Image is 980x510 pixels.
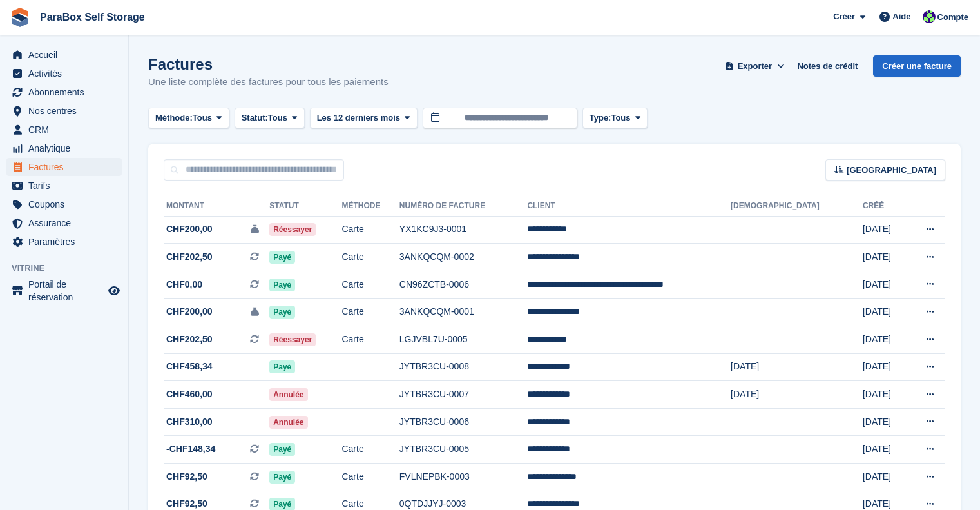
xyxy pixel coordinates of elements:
td: [DATE] [863,326,905,354]
span: Nos centres [28,102,106,120]
td: [DATE] [863,244,905,271]
span: Assurance [28,214,106,232]
span: Aide [892,10,910,23]
span: CHF202,50 [166,333,213,346]
td: Carte [341,271,399,299]
span: Créer [833,10,855,23]
a: Créer une facture [873,55,961,77]
td: [DATE] [863,299,905,326]
span: Réessayer [269,223,316,236]
a: Notes de crédit [792,55,863,77]
button: Type: Tous [582,108,648,129]
button: Exporter [722,55,787,77]
td: FVLNEPBK-0003 [399,464,528,491]
span: Factures [28,158,106,176]
button: Méthode: Tous [148,108,229,129]
span: Payé [269,471,295,484]
a: menu [6,46,122,64]
td: 3ANKQCQM-0001 [399,299,528,326]
span: CHF460,00 [166,387,213,401]
span: CHF200,00 [166,305,213,319]
span: Accueil [28,46,106,64]
span: Annulée [269,416,307,429]
button: Statut: Tous [235,108,305,129]
span: Compte [937,11,968,24]
span: Tous [611,112,630,124]
span: CHF458,34 [166,360,213,373]
span: Payé [269,251,295,264]
a: menu [6,278,122,304]
span: Payé [269,306,295,319]
span: CHF202,50 [166,250,213,264]
td: JYTBR3CU-0007 [399,381,528,409]
span: Paramètres [28,233,106,251]
td: [DATE] [731,381,863,409]
th: [DEMOGRAPHIC_DATA] [731,196,863,217]
span: CHF92,50 [166,470,207,484]
span: Payé [269,360,295,373]
a: menu [6,102,122,120]
button: Les 12 derniers mois [310,108,418,129]
a: menu [6,233,122,251]
h1: Factures [148,55,389,73]
span: Tarifs [28,177,106,195]
td: [DATE] [863,408,905,436]
td: YX1KC9J3-0001 [399,216,528,244]
td: [DATE] [863,464,905,491]
span: Tous [268,112,287,124]
a: menu [6,195,122,213]
span: Les 12 derniers mois [317,112,400,124]
a: menu [6,83,122,101]
td: [DATE] [863,216,905,244]
img: Tess Bédat [923,10,936,23]
span: Statut: [242,112,268,124]
span: Tous [193,112,212,124]
span: -CHF148,34 [166,442,215,456]
th: Client [527,196,731,217]
td: LGJVBL7U-0005 [399,326,528,354]
td: Carte [341,216,399,244]
td: CN96ZCTB-0006 [399,271,528,299]
span: Réessayer [269,333,316,346]
span: CHF310,00 [166,415,213,429]
a: menu [6,64,122,83]
span: Méthode: [155,112,193,124]
img: stora-icon-8386f47178a22dfd0bd8f6a31ec36ba5ce8667c1dd55bd0f319d3a0aa187defe.svg [10,8,30,27]
td: 3ANKQCQM-0002 [399,244,528,271]
p: Une liste complète des factures pour tous les paiements [148,75,389,90]
th: Statut [269,196,341,217]
td: Carte [341,244,399,271]
span: CRM [28,121,106,139]
td: [DATE] [731,353,863,381]
td: Carte [341,464,399,491]
span: Annulée [269,388,307,401]
span: Portail de réservation [28,278,106,304]
span: Analytique [28,139,106,157]
a: ParaBox Self Storage [35,6,150,28]
th: Créé [863,196,905,217]
th: Numéro de facture [399,196,528,217]
td: Carte [341,299,399,326]
span: Payé [269,279,295,291]
a: menu [6,177,122,195]
a: Boutique d'aperçu [106,283,122,299]
span: Exporter [738,60,772,73]
td: [DATE] [863,436,905,464]
span: Payé [269,443,295,456]
td: JYTBR3CU-0008 [399,353,528,381]
span: [GEOGRAPHIC_DATA] [847,164,936,177]
td: JYTBR3CU-0005 [399,436,528,464]
td: Carte [341,436,399,464]
span: Abonnements [28,83,106,101]
a: menu [6,139,122,157]
span: Activités [28,64,106,83]
td: [DATE] [863,271,905,299]
th: Méthode [341,196,399,217]
th: Montant [164,196,269,217]
td: JYTBR3CU-0006 [399,408,528,436]
td: [DATE] [863,353,905,381]
a: menu [6,158,122,176]
span: CHF0,00 [166,278,202,291]
td: Carte [341,326,399,354]
span: Type: [590,112,611,124]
